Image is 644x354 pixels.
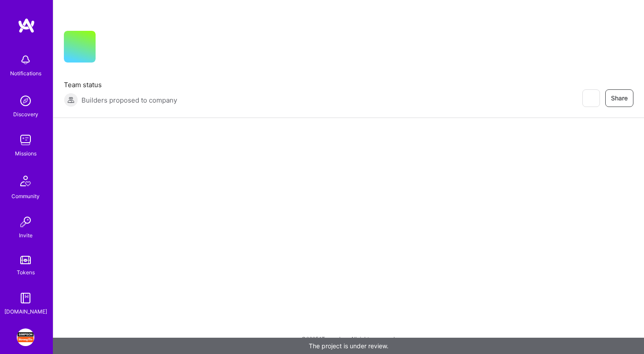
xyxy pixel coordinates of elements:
[4,307,47,316] div: [DOMAIN_NAME]
[15,149,37,158] div: Missions
[605,89,633,107] button: Share
[106,45,113,52] i: icon CompanyGray
[81,96,177,105] span: Builders proposed to company
[587,95,594,102] i: icon EyeClosed
[17,268,35,277] div: Tokens
[20,256,31,264] img: tokens
[611,94,628,103] span: Share
[15,328,37,346] a: Simpson Strong-Tie: General Design
[15,170,36,192] img: Community
[64,93,78,107] img: Builders proposed to company
[64,80,177,89] span: Team status
[17,328,34,346] img: Simpson Strong-Tie: General Design
[18,18,35,33] img: logo
[17,289,34,307] img: guide book
[17,213,34,231] img: Invite
[13,110,38,119] div: Discovery
[17,131,34,149] img: teamwork
[17,92,34,110] img: discovery
[11,192,40,201] div: Community
[10,69,41,78] div: Notifications
[19,231,33,240] div: Invite
[17,51,34,69] img: bell
[53,338,644,354] div: The project is under review.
